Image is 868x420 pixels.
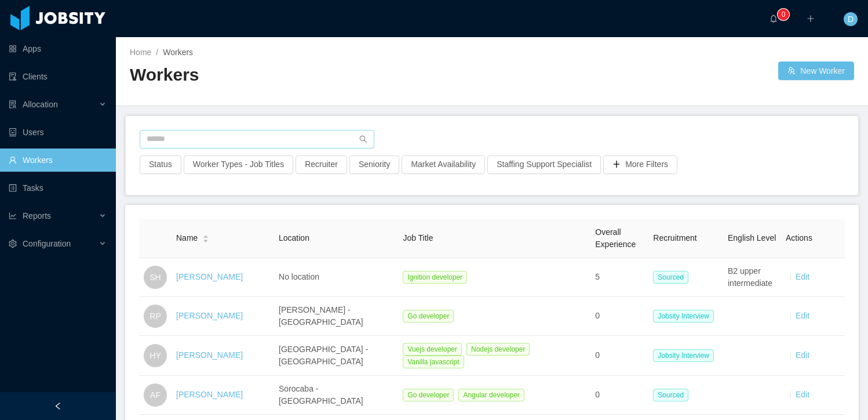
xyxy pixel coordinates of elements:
span: RP [149,305,161,328]
td: [GEOGRAPHIC_DATA] - [GEOGRAPHIC_DATA] [274,336,398,376]
td: Sorocaba - [GEOGRAPHIC_DATA] [274,376,398,415]
span: Jobsity Interview [653,349,714,362]
span: Allocation [23,100,58,109]
span: Vuejs developer [403,343,462,356]
a: icon: appstoreApps [9,37,107,60]
span: SH [149,266,161,289]
a: Home [130,48,151,57]
span: / [156,48,158,57]
i: icon: bell [769,15,778,23]
a: icon: userWorkers [9,149,107,172]
a: Edit [796,390,809,399]
button: Worker Types - Job Titles [184,155,293,174]
td: 5 [590,258,648,297]
a: Edit [796,350,809,360]
span: Sourced [653,271,688,284]
i: icon: caret-up [203,234,209,237]
span: Reports [23,211,51,220]
span: AF [150,383,161,407]
button: Staffing Support Specialist [487,155,601,174]
span: Name [176,232,198,244]
button: Seniority [349,155,399,174]
i: icon: search [359,135,367,143]
h2: Workers [130,63,492,87]
span: Actions [786,233,812,242]
i: icon: line-chart [9,212,17,220]
a: icon: robotUsers [9,121,107,144]
td: 0 [590,336,648,376]
button: icon: plusMore Filters [603,155,677,174]
a: [PERSON_NAME] [176,272,243,281]
a: Edit [796,272,809,281]
span: Location [279,233,309,242]
span: Vanilla javascript [403,356,464,368]
span: D [848,12,854,26]
sup: 0 [778,9,789,20]
span: English Level [728,233,776,242]
span: Go developer [403,310,454,323]
span: Go developer [403,389,454,401]
a: Jobsity Interview [653,350,719,360]
a: icon: profileTasks [9,176,107,200]
a: Edit [796,311,809,320]
td: No location [274,258,398,297]
span: Configuration [23,239,71,248]
button: icon: usergroup-addNew Worker [778,61,854,80]
td: 0 [590,376,648,415]
span: Recruitment [653,233,696,242]
button: Status [140,155,181,174]
a: Sourced [653,390,693,399]
a: [PERSON_NAME] [176,311,243,320]
span: Nodejs developer [466,343,530,356]
i: icon: plus [807,15,815,23]
i: icon: solution [9,100,17,108]
span: Workers [163,48,193,57]
span: HY [149,344,161,367]
span: Ignition developer [403,271,467,284]
i: icon: setting [9,240,17,248]
span: Jobsity Interview [653,310,714,323]
td: 0 [590,297,648,336]
button: Market Availability [402,155,485,174]
a: [PERSON_NAME] [176,390,243,399]
span: Job Title [403,233,433,242]
button: Recruiter [296,155,347,174]
span: Overall Experience [595,227,636,249]
span: Angular developer [458,389,524,401]
a: Sourced [653,272,693,281]
i: icon: caret-down [203,238,209,241]
span: Sourced [653,389,688,401]
a: [PERSON_NAME] [176,350,243,360]
td: B2 upper intermediate [723,258,781,297]
a: icon: auditClients [9,65,107,88]
td: [PERSON_NAME] - [GEOGRAPHIC_DATA] [274,297,398,336]
a: Jobsity Interview [653,311,719,320]
div: Sort [202,233,209,241]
